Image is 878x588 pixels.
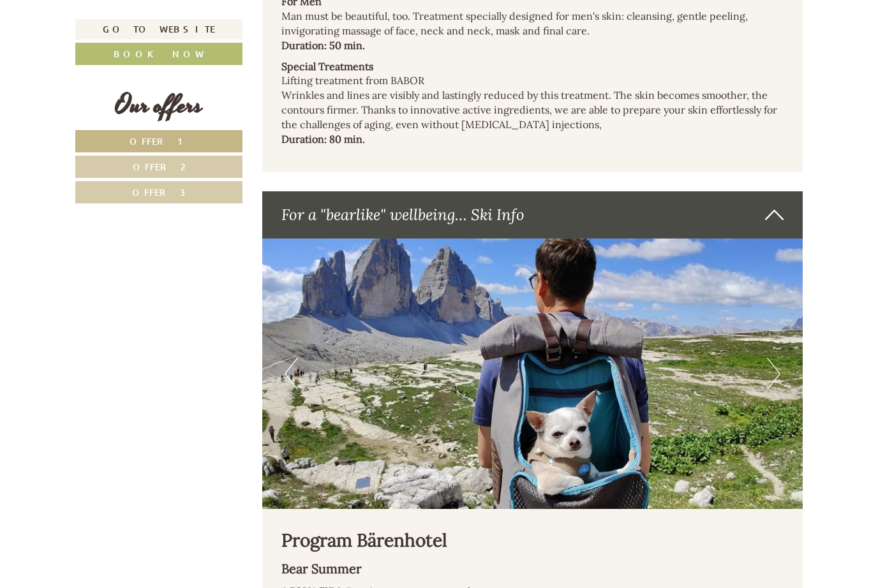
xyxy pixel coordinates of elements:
[285,358,298,390] button: Previous
[133,161,186,173] span: Offer 2
[75,87,242,124] div: Our offers
[281,39,365,52] strong: Duration: 50 min.
[281,529,447,552] span: Program Bärenhotel
[75,43,242,65] a: Book now
[767,358,780,390] button: Next
[281,561,362,577] span: Bear Summer
[262,191,803,239] div: For a "bearlike" wellbeing… Ski Info
[130,135,189,147] span: Offer 1
[281,59,784,147] p: Lifting treatment from BABOR Wrinkles and lines are visibly and lastingly reduced by this treatme...
[281,60,373,73] strong: Special Treatments
[132,186,186,198] span: Offer 3
[281,133,365,145] strong: Duration: 80 min.
[75,19,242,40] a: Go to website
